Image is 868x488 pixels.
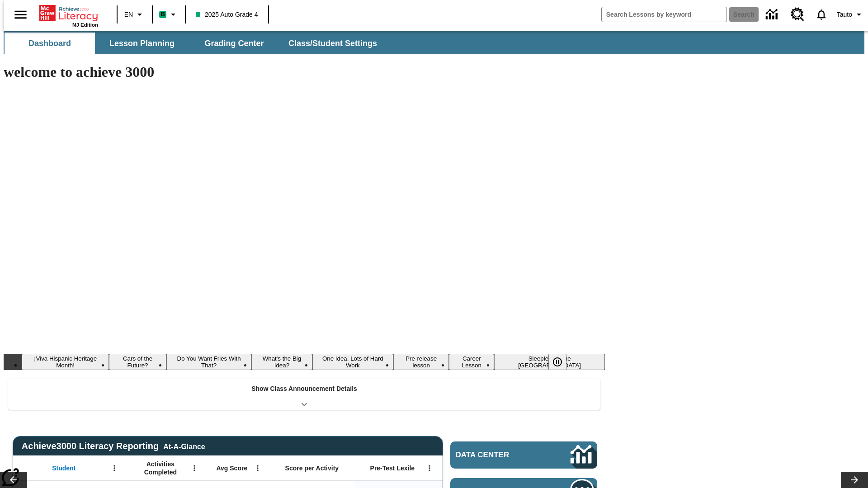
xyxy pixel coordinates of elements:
button: Dashboard [5,33,95,54]
span: Activities Completed [131,460,190,476]
button: Slide 2 Cars of the Future? [109,354,166,370]
a: Home [39,4,98,22]
span: 2025 Auto Grade 4 [196,10,258,19]
div: At-A-Glance [163,441,205,451]
button: Slide 7 Career Lesson [449,354,494,370]
button: Slide 5 One Idea, Lots of Hard Work [312,354,394,370]
span: B [160,9,165,20]
input: search field [602,7,726,22]
button: Slide 4 What's the Big Idea? [251,354,312,370]
button: Slide 6 Pre-release lesson [393,354,449,370]
button: Open Menu [108,461,121,475]
div: SubNavbar [4,31,864,54]
button: Slide 1 ¡Viva Hispanic Heritage Month! [22,354,109,370]
span: Score per Activity [285,464,339,472]
button: Slide 3 Do You Want Fries With That? [166,354,251,370]
div: SubNavbar [4,33,385,54]
button: Pause [548,354,566,370]
button: Language: EN, Select a language [120,6,149,23]
a: Data Center [760,2,785,27]
span: Student [52,464,75,472]
button: Lesson Planning [97,33,187,54]
button: Grading Center [189,33,279,54]
a: Data Center [450,441,597,469]
span: Achieve3000 Literacy Reporting [22,441,205,451]
span: EN [124,10,133,19]
h1: welcome to achieve 3000 [4,64,605,80]
span: Tauto [837,10,852,19]
div: Show Class Announcement Details [8,379,600,410]
span: Avg Score [216,464,247,472]
button: Open side menu [7,1,34,28]
span: Data Center [456,450,540,460]
button: Lesson carousel, Next [841,472,868,488]
button: Open Menu [251,461,264,475]
p: Show Class Announcement Details [251,384,357,394]
div: Pause [548,354,576,370]
span: NJ Edition [72,22,98,28]
a: Resource Center, Will open in new tab [785,2,810,27]
button: Open Menu [423,461,436,475]
span: Pre-Test Lexile [370,464,415,472]
div: Home [39,3,98,28]
button: Profile/Settings [833,6,868,23]
a: Notifications [810,3,833,26]
button: Open Menu [188,461,201,475]
button: Class/Student Settings [281,33,384,54]
button: Boost Class color is mint green. Change class color [156,6,182,23]
button: Slide 8 Sleepless in the Animal Kingdom [494,354,605,370]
